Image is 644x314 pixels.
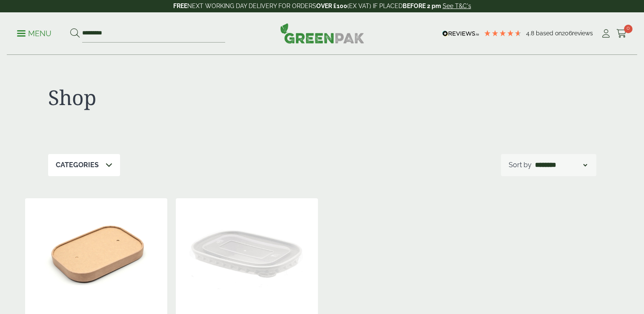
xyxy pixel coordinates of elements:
p: Categories [56,160,99,170]
i: Cart [616,29,627,38]
a: See T&C's [443,3,471,9]
strong: OVER £100 [316,3,347,9]
strong: FREE [173,3,187,9]
span: 0 [624,25,633,33]
div: 4.79 Stars [484,29,522,37]
p: Sort by [509,160,532,170]
a: Menu [17,29,52,37]
img: GreenPak Supplies [280,23,364,43]
i: My Account [601,29,611,38]
img: 2723006 Paper Lid for Rectangular Kraft Bowl v1 [25,198,167,305]
h1: Shop [48,85,322,110]
a: 0 [616,27,627,40]
select: Shop order [533,160,589,170]
span: 206 [562,30,572,37]
strong: BEFORE 2 pm [403,3,441,9]
img: REVIEWS.io [442,31,479,37]
span: reviews [572,30,593,37]
img: Rectangular Kraft Bowl Lid [176,198,318,305]
span: 4.8 [526,30,536,37]
p: Menu [17,29,52,39]
span: Based on [536,30,562,37]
